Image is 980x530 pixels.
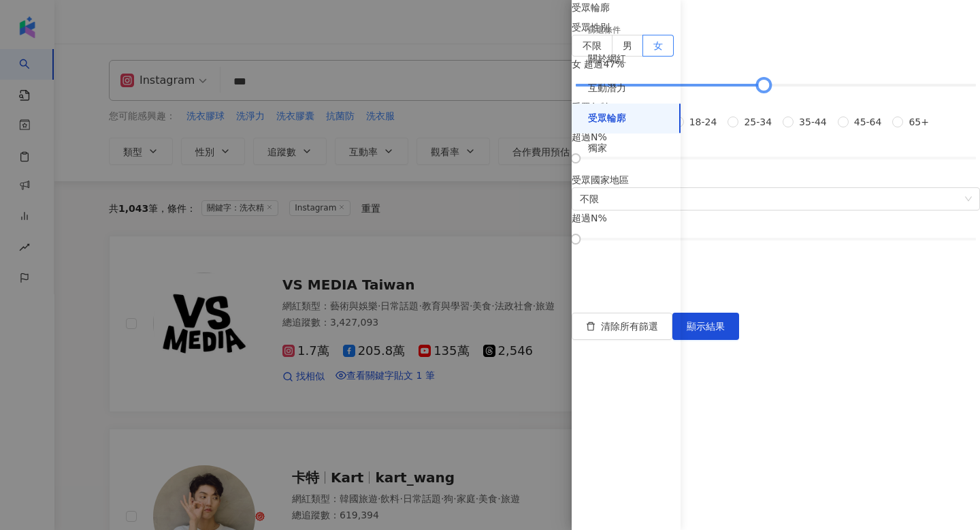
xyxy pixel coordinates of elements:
[572,20,980,35] div: 受眾性別
[849,114,887,129] span: 45-64
[687,321,725,332] span: 顯示結果
[672,313,739,340] button: 顯示結果
[794,114,832,129] span: 35-44
[580,188,972,210] span: 不限
[572,57,980,72] div: 女 超過 %
[738,114,777,129] span: 25-34
[588,82,626,95] div: 互動潛力
[903,114,934,129] span: 65+
[588,52,626,66] div: 關於網紅
[653,40,663,51] span: 女
[588,25,621,36] div: 篩選條件
[572,129,980,144] div: 超過 %
[572,172,980,187] div: 受眾國家地區
[588,142,607,155] div: 獨家
[572,211,980,225] div: 超過 %
[588,112,626,125] div: 受眾輪廓
[684,114,723,129] span: 18-24
[572,99,980,114] div: 受眾年齡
